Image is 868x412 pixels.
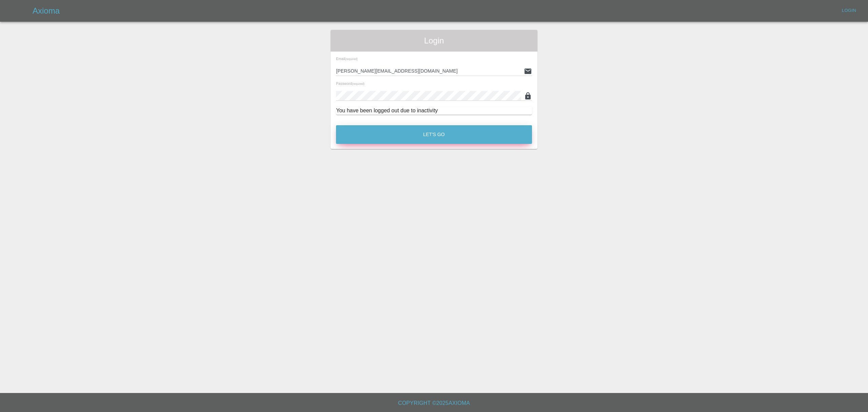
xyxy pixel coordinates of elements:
[33,5,60,16] h5: Axioma
[5,398,863,408] h6: Copyright © 2025 Axioma
[336,35,532,46] span: Login
[345,58,358,61] small: (required)
[336,125,532,144] button: Let's Go
[336,81,364,86] span: Password
[336,57,358,61] span: Email
[336,107,532,115] div: You have been logged out due to inactivity
[838,5,860,16] a: Login
[352,82,364,86] small: (required)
